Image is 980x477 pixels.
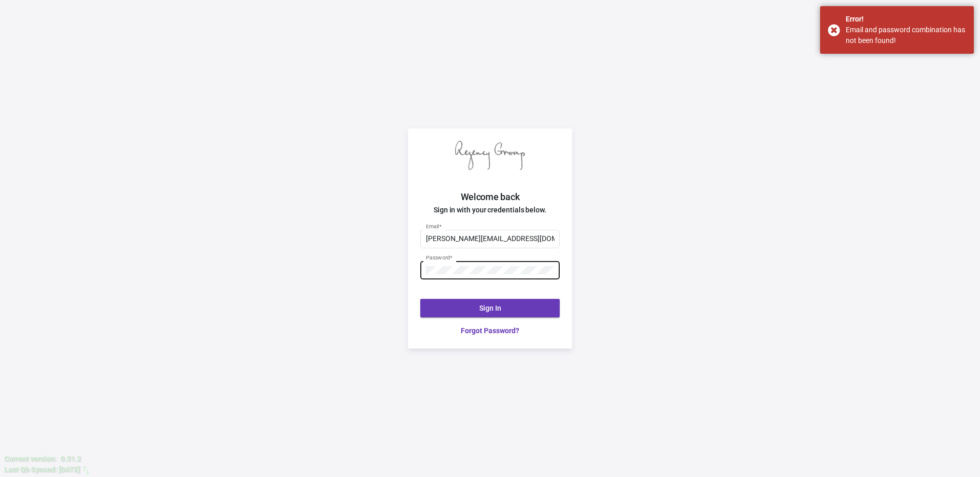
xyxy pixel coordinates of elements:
[4,464,80,475] div: Last Qb Synced: [DATE]
[408,204,572,216] h4: Sign in with your credentials below.
[408,190,572,204] h2: Welcome back
[479,304,501,312] span: Sign In
[846,25,966,46] div: Email and password combination has not been found!
[455,141,525,170] img: Regency Group logo
[4,453,56,464] div: Current version:
[846,14,966,25] div: Error!
[420,299,560,317] button: Sign In
[60,453,81,464] div: 0.51.2
[420,326,560,336] a: Forgot Password?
